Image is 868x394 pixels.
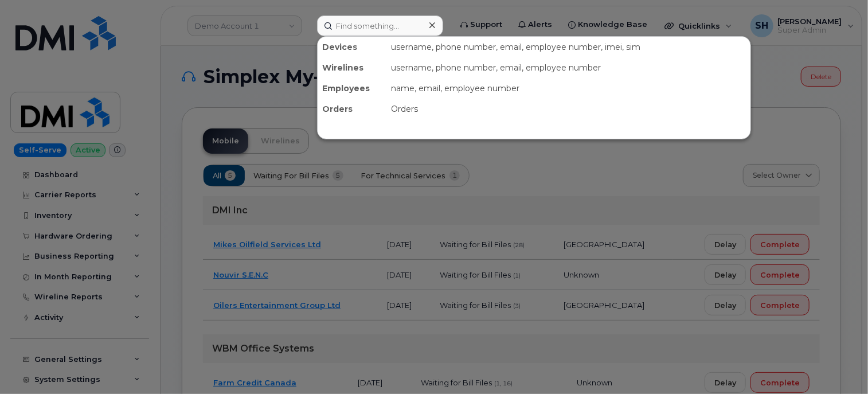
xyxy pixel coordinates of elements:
div: Orders [386,99,750,119]
div: Wirelines [318,57,386,78]
div: Employees [318,78,386,99]
div: username, phone number, email, employee number [386,57,750,78]
div: Orders [318,99,386,119]
div: Devices [318,37,386,57]
div: username, phone number, email, employee number, imei, sim [386,37,750,57]
div: name, email, employee number [386,78,750,99]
